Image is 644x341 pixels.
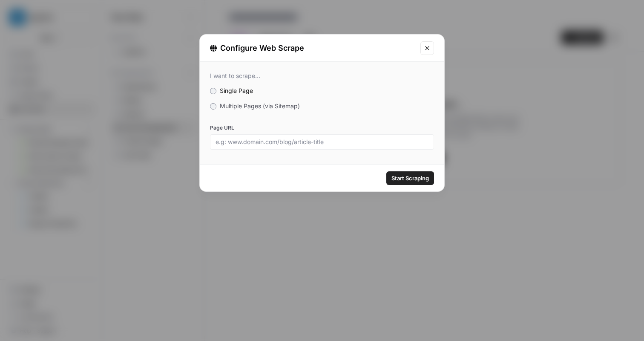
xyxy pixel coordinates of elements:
div: Configure Web Scrape [210,42,415,54]
div: I want to scrape... [210,72,434,80]
span: Multiple Pages (via Sitemap) [220,102,300,110]
input: Single Page [210,88,216,94]
span: Single Page [220,87,253,94]
input: e.g: www.domain.com/blog/article-title [216,138,428,146]
button: Close modal [420,41,434,55]
button: Start Scraping [386,171,434,185]
span: Start Scraping [391,174,429,182]
label: Page URL [210,124,434,132]
input: Multiple Pages (via Sitemap) [210,103,216,110]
